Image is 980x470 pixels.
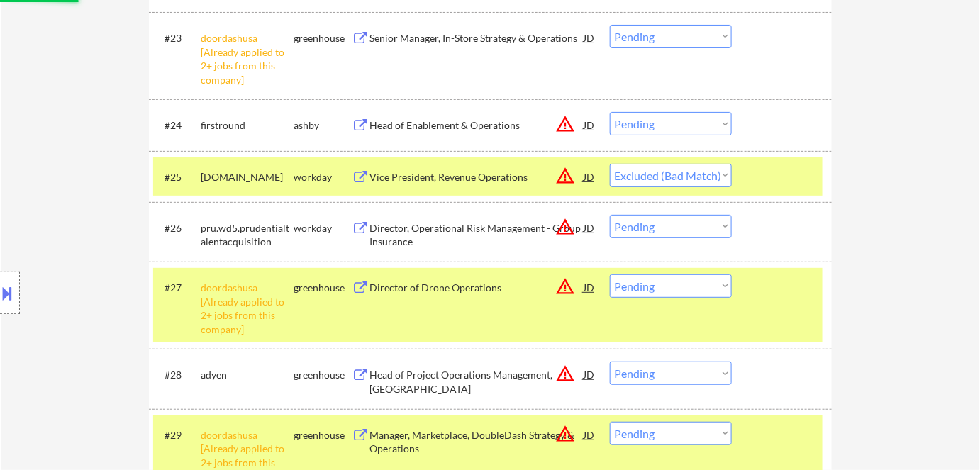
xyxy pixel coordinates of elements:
[369,281,584,295] div: Director of Drone Operations
[369,118,584,133] div: Head of Enablement & Operations
[294,31,352,45] div: greenhouse
[294,428,352,442] div: greenhouse
[369,170,584,184] div: Vice President, Revenue Operations
[582,112,596,138] div: JD
[165,31,189,45] div: #23
[582,164,596,189] div: JD
[294,118,352,133] div: ashby
[201,31,294,86] div: doordashusa [Already applied to 2+ jobs from this company]
[582,25,596,50] div: JD
[582,215,596,240] div: JD
[555,166,575,186] button: warning_amber
[369,428,584,456] div: Manager, Marketplace, DoubleDash Strategy & Operations
[369,368,584,396] div: Head of Project Operations Management, [GEOGRAPHIC_DATA]
[555,276,575,296] button: warning_amber
[294,281,352,295] div: greenhouse
[555,364,575,384] button: warning_amber
[582,274,596,300] div: JD
[294,170,352,184] div: workday
[555,217,575,237] button: warning_amber
[555,424,575,444] button: warning_amber
[294,221,352,235] div: workday
[369,221,584,249] div: Director, Operational Risk Management - Group Insurance
[294,368,352,382] div: greenhouse
[582,422,596,447] div: JD
[555,114,575,134] button: warning_amber
[369,31,584,45] div: Senior Manager, In-Store Strategy & Operations
[582,362,596,387] div: JD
